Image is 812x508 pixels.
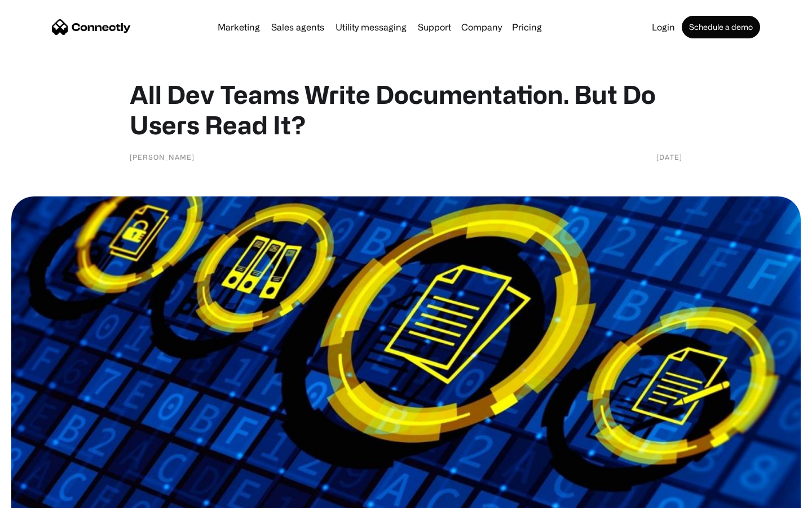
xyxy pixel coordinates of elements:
[130,151,195,163] div: [PERSON_NAME]
[656,151,682,163] div: [DATE]
[130,79,682,140] h1: All Dev Teams Write Documentation. But Do Users Read It?
[213,23,264,32] a: Marketing
[507,23,546,32] a: Pricing
[461,19,502,35] div: Company
[11,488,68,504] aside: Language selected: English
[331,23,411,32] a: Utility messaging
[23,488,68,504] ul: Language list
[413,23,456,32] a: Support
[682,16,760,38] a: Schedule a demo
[267,23,329,32] a: Sales agents
[647,23,679,32] a: Login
